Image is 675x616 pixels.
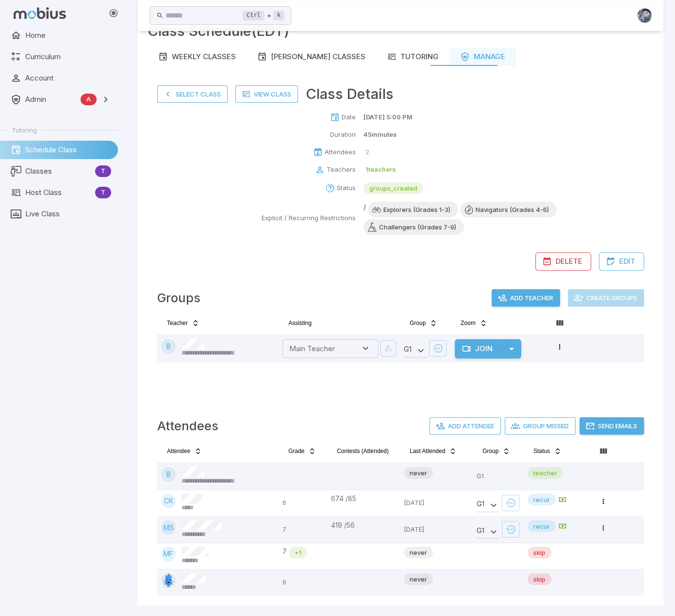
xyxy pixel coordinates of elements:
[482,447,498,455] span: Group
[468,205,557,214] span: Navigators (Grades 4-6)
[282,547,287,558] span: 7
[527,521,556,531] span: recur
[410,319,426,327] span: Group
[235,85,298,103] a: View Class
[533,447,550,455] span: Status
[262,213,356,223] p: Explicit / Recurring Restrictions
[282,315,317,331] button: Assisting
[157,288,200,308] h4: Groups
[282,520,323,538] p: 7
[404,468,433,478] span: never
[161,443,208,459] button: Attendee
[161,467,176,482] div: B
[371,222,464,232] span: Challengers (Grades 7-9)
[282,443,322,459] button: Grade
[25,166,91,177] span: Classes
[337,447,389,455] span: Contests (Attended)
[330,130,356,140] p: Duration
[327,165,356,175] p: Teachers
[161,339,176,354] div: B
[477,498,500,512] div: G 1
[460,51,505,62] div: Manage
[331,494,396,503] div: 674 / 85
[363,202,644,235] div: /
[243,11,264,20] kbd: Ctrl
[161,573,176,588] img: rectangle.svg
[25,30,111,41] span: Home
[288,447,304,455] span: Grade
[25,51,111,62] span: Curriculum
[161,520,176,535] div: MS
[527,495,556,504] span: recur
[25,187,91,198] span: Host Class
[161,547,176,561] div: MF
[25,209,111,219] span: Live Class
[359,342,372,355] button: Open
[527,574,551,584] span: skip
[527,443,567,459] button: Status
[552,315,567,331] button: Column visibility
[492,289,560,307] button: Add Teacher
[95,166,111,176] span: T
[404,315,443,331] button: Group
[365,165,396,175] p: 1 teachers
[404,548,433,557] span: never
[81,95,97,104] span: A
[404,443,462,459] button: Last Attended
[25,94,77,105] span: Admin
[306,83,394,105] h3: Class Details
[158,51,236,62] div: Weekly Classes
[257,51,365,62] div: [PERSON_NAME] Classes
[387,51,439,62] div: Tutoring
[535,252,591,271] button: Delete
[477,524,500,538] div: G 1
[243,10,284,21] div: +
[410,447,445,455] span: Last Attended
[376,205,458,214] span: Explorers (Grades 1-3)
[527,468,563,478] span: teacher
[325,147,356,157] p: Attendees
[365,147,369,157] p: 2
[342,113,356,122] p: Date
[157,85,228,103] button: Select Class
[25,145,111,155] span: Schedule Class
[25,73,111,83] span: Account
[404,343,427,357] div: G 1
[282,573,323,592] p: 6
[161,315,205,331] button: Teacher
[505,417,576,435] button: Group Missed
[331,443,395,459] button: Contests (Attended)
[404,494,469,512] p: [DATE]
[282,494,323,512] p: 6
[461,319,476,327] span: Zoom
[288,319,312,327] span: Assisting
[363,183,423,193] span: groups_created
[477,467,520,486] p: G1
[363,113,412,122] p: [DATE] 5:00 PM
[455,339,502,358] button: Join
[95,188,111,197] span: T
[579,417,644,435] button: Send Emails
[167,447,190,455] span: Attendee
[167,319,188,327] span: Teacher
[273,11,284,20] kbd: k
[477,443,516,459] button: Group
[637,8,652,23] img: andrew.jpg
[161,494,176,508] div: CK
[289,548,307,557] span: +1
[289,547,307,558] div: Math is above age level
[599,252,644,271] button: Edit
[12,126,37,134] span: Tutoring
[455,315,493,331] button: Zoom
[157,416,218,436] h4: Attendees
[404,574,433,584] span: never
[527,548,551,557] span: skip
[337,183,356,193] p: Status
[363,130,397,140] p: 45 minutes
[331,520,396,530] div: 419 / 56
[404,520,469,538] p: [DATE]
[429,417,501,435] button: Add Attendee
[595,443,611,459] button: Column visibility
